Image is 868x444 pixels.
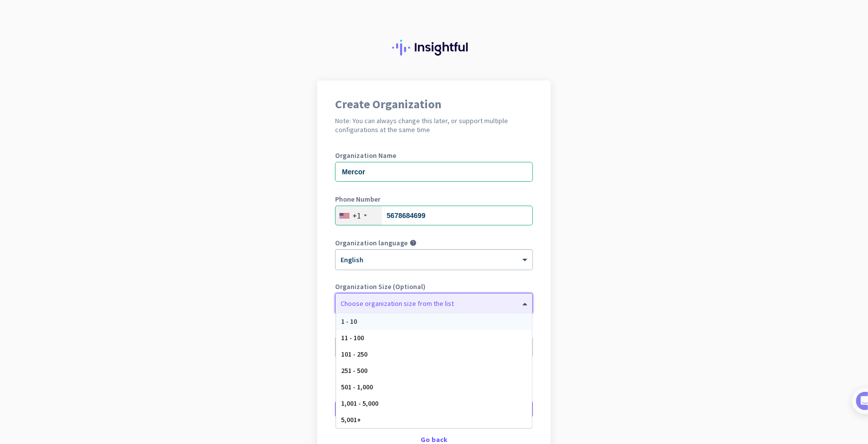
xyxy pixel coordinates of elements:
button: Create Organization [335,400,533,418]
span: 501 - 1,000 [341,382,373,391]
img: Insightful [392,40,476,56]
h1: Create Organization [335,98,533,110]
div: Options List [336,313,532,428]
span: 1,001 - 5,000 [341,399,378,408]
span: 5,001+ [341,415,361,424]
i: help [410,239,417,246]
label: Organization language [335,239,408,246]
input: 201-555-0123 [335,206,533,225]
div: +1 [352,211,361,221]
div: Go back [335,436,533,443]
label: Organization Time Zone [335,327,533,334]
span: 11 - 100 [341,333,364,342]
label: Organization Name [335,152,533,159]
label: Phone Number [335,196,533,203]
span: 1 - 10 [341,317,357,326]
input: What is the name of your organization? [335,162,533,182]
label: Organization Size (Optional) [335,283,533,290]
span: 251 - 500 [341,366,367,375]
h2: Note: You can always change this later, or support multiple configurations at the same time [335,116,533,134]
span: 101 - 250 [341,350,367,359]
